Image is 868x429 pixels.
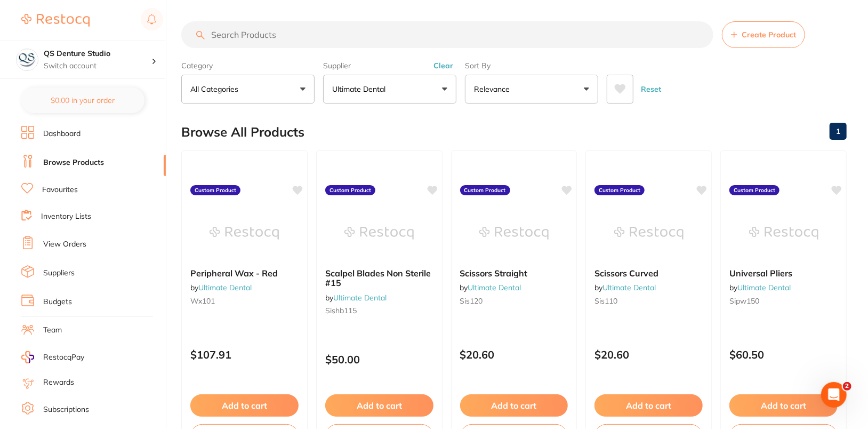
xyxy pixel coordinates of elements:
p: $50.00 [325,353,433,366]
a: Suppliers [43,268,75,279]
p: Switch account [44,61,151,71]
button: Add to cart [190,394,299,417]
span: by [729,283,791,292]
span: Scalpel Blades Non Sterile #15 [325,268,431,288]
a: RestocqPay [21,351,84,363]
img: Scalpel Blades Non Sterile #15 [344,206,414,260]
a: Dashboard [43,129,81,139]
button: Add to cart [594,394,703,417]
b: Universal Pliers [729,268,838,278]
a: Ultimate Dental [198,283,252,292]
a: 1 [830,121,847,142]
a: Subscriptions [43,404,89,415]
p: $60.50 [729,348,838,361]
button: Ultimate Dental [323,75,456,104]
p: All Categories [190,84,243,94]
a: Rewards [43,377,74,388]
label: Sort By [465,61,598,70]
h4: QS Denture Studio [44,49,151,59]
a: Team [43,325,62,336]
label: Custom Product [729,185,779,196]
a: Restocq Logo [21,8,90,33]
img: Peripheral Wax - Red [210,206,279,260]
label: Category [181,61,315,70]
h2: Browse All Products [181,125,304,140]
span: by [190,283,252,292]
a: Inventory Lists [41,211,91,222]
button: All Categories [181,75,315,104]
label: Custom Product [594,185,645,196]
p: $107.91 [190,348,299,361]
label: Custom Product [190,185,240,196]
button: Reset [638,75,664,104]
button: $0.00 in your order [21,88,144,113]
button: Add to cart [460,394,568,417]
img: Scissors Straight [479,206,549,260]
label: Supplier [323,61,456,70]
iframe: Intercom live chat [821,382,847,408]
img: RestocqPay [21,351,34,363]
span: Sishb115 [325,306,357,315]
a: Favourites [42,185,78,195]
span: by [460,283,521,292]
b: Scalpel Blades Non Sterile #15 [325,268,433,288]
a: Ultimate Dental [602,283,656,292]
span: Create Product [742,30,796,39]
b: Scissors Straight [460,268,568,278]
span: Sis110 [594,296,617,306]
span: Sipw150 [729,296,759,306]
span: Wx101 [190,296,215,306]
span: by [325,293,387,303]
span: Scissors Curved [594,268,658,279]
b: Scissors Curved [594,268,703,278]
a: Browse Products [43,157,104,168]
a: View Orders [43,239,86,250]
p: Ultimate Dental [332,84,390,94]
b: Peripheral Wax - Red [190,268,299,278]
span: Sis120 [460,296,483,306]
button: Relevance [465,75,598,104]
button: Clear [430,61,456,70]
p: $20.60 [460,348,568,361]
a: Ultimate Dental [737,283,791,292]
p: $20.60 [594,348,703,361]
input: Search Products [181,21,713,48]
label: Custom Product [325,185,375,196]
button: Create Product [722,21,805,48]
a: Ultimate Dental [468,283,521,292]
span: Peripheral Wax - Red [190,268,278,279]
span: by [594,283,656,292]
a: Budgets [43,297,72,307]
img: Restocq Logo [21,14,90,27]
img: Scissors Curved [614,206,684,260]
img: Universal Pliers [749,206,818,260]
a: Ultimate Dental [333,293,387,303]
button: Add to cart [325,394,433,417]
img: QS Denture Studio [17,49,38,70]
span: Scissors Straight [460,268,528,279]
span: Universal Pliers [729,268,792,279]
span: 2 [843,382,851,391]
button: Add to cart [729,394,838,417]
p: Relevance [474,84,514,94]
label: Custom Product [460,185,510,196]
span: RestocqPay [43,352,84,363]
